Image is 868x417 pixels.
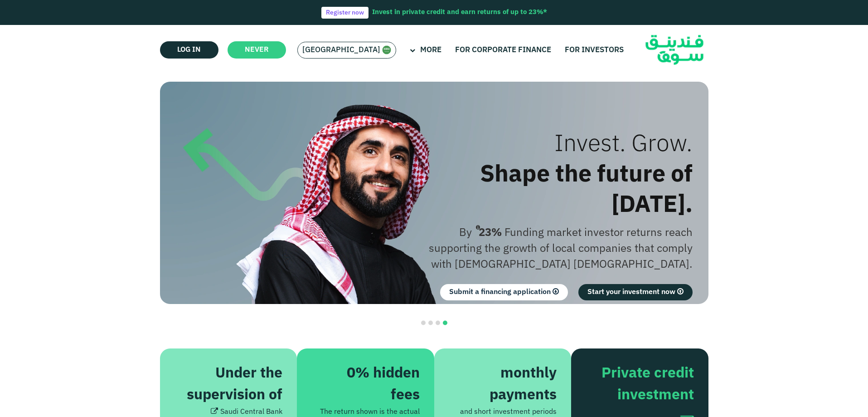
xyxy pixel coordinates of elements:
[177,46,201,53] font: Log in
[565,46,624,54] font: For investors
[160,41,218,59] a: Log in
[587,289,675,295] font: Start your investment now
[453,43,553,58] a: For corporate finance
[420,319,427,327] button: navigation
[504,228,693,238] font: Funding market investor returns reach
[601,367,694,402] font: Private credit investment
[479,228,502,238] font: 23%
[427,319,434,327] button: navigation
[476,226,480,231] i: 23% Internal Rate of Return (Expected) ~ 15% Net Return (Expected)
[460,408,557,415] font: and short investment periods
[326,10,364,16] font: Register now
[578,284,693,300] a: Start your investment now
[220,408,282,415] font: Saudi Central Bank
[372,9,547,15] font: Invest in private credit and earn returns of up to 23%*
[321,7,369,19] a: Register now
[563,43,626,58] a: For investors
[449,289,551,295] font: Submit a financing application
[347,367,420,402] font: 0% hidden fees
[455,46,551,54] font: For corporate finance
[434,319,441,327] button: navigation
[302,46,380,54] font: [GEOGRAPHIC_DATA]
[440,284,568,300] a: Submit a financing application
[490,367,557,402] font: monthly payments
[480,164,693,217] font: Shape the future of [DATE].
[420,46,441,54] font: More
[554,133,693,156] font: Invest. Grow.
[382,45,391,54] img: SA Flag
[245,46,269,53] font: never
[630,27,719,73] img: Logo
[187,367,282,402] font: Under the supervision of
[429,228,693,270] font: By supporting the growth of local companies that comply with [DEMOGRAPHIC_DATA] [DEMOGRAPHIC_DATA].
[441,319,449,327] button: navigation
